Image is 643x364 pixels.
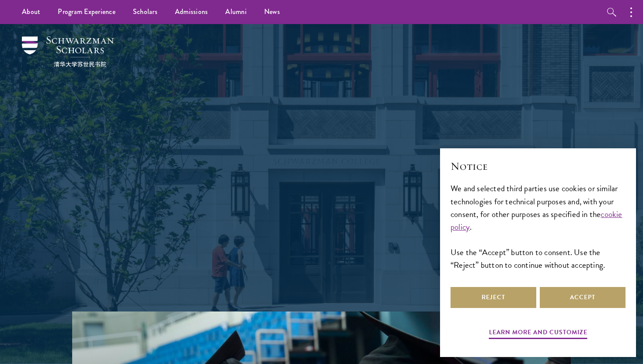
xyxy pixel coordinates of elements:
[451,159,626,174] h2: Notice
[22,36,114,67] img: Schwarzman Scholars
[451,208,622,233] a: cookie policy
[540,287,626,308] button: Accept
[451,287,536,308] button: Reject
[451,182,626,271] div: We and selected third parties use cookies or similar technologies for technical purposes and, wit...
[489,327,587,340] button: Learn more and customize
